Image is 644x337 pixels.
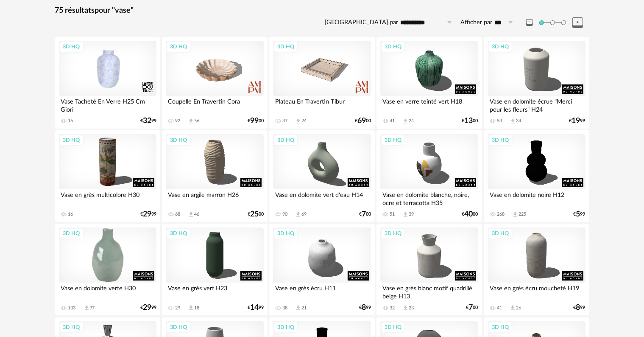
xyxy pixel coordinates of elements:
[140,118,156,124] div: € 99
[250,118,259,124] span: 99
[68,118,73,124] div: 16
[516,305,521,311] div: 26
[55,37,160,129] a: 3D HQ Vase Tacheté En Verre H25 Cm Giori 16 €3299
[362,211,366,217] span: 7
[465,118,473,124] span: 13
[250,305,259,311] span: 14
[59,189,156,206] div: Vase en grès multicolore H30
[250,211,259,217] span: 25
[381,322,405,333] div: 3D HQ
[269,130,374,222] a: 3D HQ Vase en dolomite vert d'eau H14 90 Download icon 69 €700
[516,118,521,124] div: 34
[381,228,405,239] div: 3D HQ
[574,211,585,217] div: € 99
[273,322,298,333] div: 3D HQ
[188,211,194,218] span: Download icon
[162,37,267,129] a: 3D HQ Coupelle En Travertin Cora 92 Download icon 56 €9900
[402,211,409,218] span: Download icon
[461,19,493,27] label: Afficher par
[402,118,409,124] span: Download icon
[162,130,267,222] a: 3D HQ Vase en argile marron H26 68 Download icon 46 €2500
[574,305,585,311] div: € 99
[301,305,307,311] div: 21
[59,96,156,113] div: Vase Tacheté En Verre H25 Cm Giori
[84,305,90,311] span: Download icon
[295,305,301,311] span: Download icon
[273,135,298,146] div: 3D HQ
[510,118,516,124] span: Download icon
[362,305,366,311] span: 8
[143,305,151,311] span: 29
[409,211,414,217] div: 39
[376,224,482,315] a: 3D HQ Vase en grès blanc motif quadrillé beige H13 32 Download icon 23 €700
[357,118,366,124] span: 69
[59,228,84,239] div: 3D HQ
[140,211,156,217] div: € 99
[380,189,478,206] div: Vase en dolomite blanche, noire, ocre et terracotta H35
[390,118,395,124] div: 41
[295,211,301,218] span: Download icon
[194,305,199,311] div: 18
[175,305,180,311] div: 29
[466,305,478,311] div: € 00
[359,305,371,311] div: € 99
[55,224,160,315] a: 3D HQ Vase en dolomite verte H30 133 Download icon 97 €2999
[519,211,526,217] div: 225
[273,283,371,300] div: Vase en grès écru H11
[512,211,519,218] span: Download icon
[359,211,371,217] div: € 00
[90,305,95,311] div: 97
[390,211,395,217] div: 51
[68,305,76,311] div: 133
[248,118,264,124] div: € 00
[462,211,478,217] div: € 00
[576,305,580,311] span: 8
[68,211,73,217] div: 16
[484,37,589,129] a: 3D HQ Vase en dolomite écrue "Merci pour les fleurs" H24 53 Download icon 34 €1999
[484,130,589,222] a: 3D HQ Vase en dolomite noire H12 268 Download icon 225 €599
[143,118,151,124] span: 32
[488,189,585,206] div: Vase en dolomite noire H12
[166,41,191,52] div: 3D HQ
[175,118,180,124] div: 92
[462,118,478,124] div: € 00
[188,305,194,311] span: Download icon
[269,37,374,129] a: 3D HQ Plateau En Travertin Tibur 37 Download icon 24 €6900
[390,305,395,311] div: 32
[248,305,264,311] div: € 99
[301,118,307,124] div: 24
[301,211,307,217] div: 69
[273,228,298,239] div: 3D HQ
[194,211,199,217] div: 46
[576,211,580,217] span: 5
[484,224,589,315] a: 3D HQ Vase en grès écru moucheté H19 41 Download icon 26 €899
[282,305,287,311] div: 38
[380,96,478,113] div: Vase en verre teinté vert H18
[497,211,505,217] div: 268
[510,305,516,311] span: Download icon
[355,118,371,124] div: € 00
[166,228,191,239] div: 3D HQ
[376,37,482,129] a: 3D HQ Vase en verre teinté vert H18 41 Download icon 24 €1300
[175,211,180,217] div: 68
[166,96,263,113] div: Coupelle En Travertin Cora
[497,118,502,124] div: 53
[569,118,585,124] div: € 99
[282,211,287,217] div: 90
[162,224,267,315] a: 3D HQ Vase en grès vert H23 29 Download icon 18 €1499
[95,7,134,14] span: pour "vase"
[488,135,513,146] div: 3D HQ
[380,283,478,300] div: Vase en grès blanc motif quadrillé beige H13
[55,130,160,222] a: 3D HQ Vase en grès multicolore H30 16 €2999
[55,6,589,16] div: 75 résultats
[295,118,301,124] span: Download icon
[488,228,513,239] div: 3D HQ
[166,189,263,206] div: Vase en argile marron H26
[497,305,502,311] div: 41
[488,96,585,113] div: Vase en dolomite écrue "Merci pour les fleurs" H24
[194,118,199,124] div: 56
[273,96,371,113] div: Plateau En Travertin Tibur
[376,130,482,222] a: 3D HQ Vase en dolomite blanche, noire, ocre et terracotta H35 51 Download icon 39 €4000
[166,135,191,146] div: 3D HQ
[325,19,399,27] label: [GEOGRAPHIC_DATA] par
